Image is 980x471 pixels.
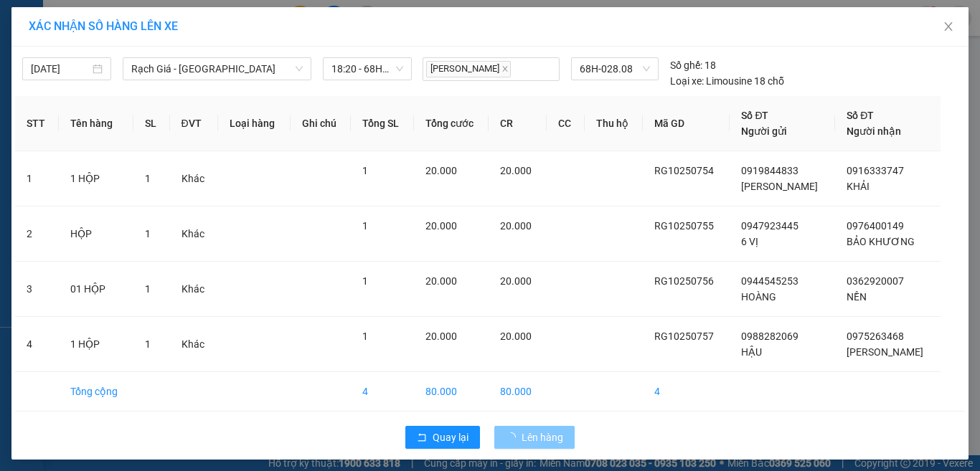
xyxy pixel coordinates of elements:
span: 20.000 [500,275,532,287]
th: STT [15,96,59,151]
th: Tổng cước [414,96,489,151]
span: RG10250756 [654,275,714,287]
span: 1 [362,220,368,232]
span: HOÀNG [741,291,776,303]
span: RG10250755 [654,220,714,232]
span: Quay lại [433,429,468,445]
th: CC [547,96,585,151]
span: down [295,65,303,73]
span: KHẢI [847,181,870,192]
span: close [501,65,509,72]
span: 20.000 [425,165,457,176]
span: RG10250754 [654,165,714,176]
span: 0919844833 [741,165,798,176]
td: Khác [170,317,219,372]
td: 4 [15,317,59,372]
td: Tổng cộng [59,372,133,411]
th: CR [489,96,546,151]
span: 20.000 [425,330,457,342]
th: ĐVT [170,96,219,151]
td: 4 [643,372,730,411]
span: 68H-028.08 [580,58,650,80]
span: BẢO KHƯƠNG [847,236,915,247]
th: SL [133,96,170,151]
span: close [943,21,954,32]
span: Người gửi [741,125,787,137]
span: 1 [145,283,151,295]
span: 20.000 [500,330,532,342]
span: HẬU [741,346,762,358]
td: 1 HỘP [59,151,133,206]
span: Số ghế: [670,57,702,73]
span: 1 [145,228,151,239]
span: 0944545253 [741,275,798,287]
button: rollbackQuay lại [405,426,480,449]
th: Thu hộ [585,96,643,151]
td: 4 [351,372,414,411]
span: Lên hàng [522,429,563,445]
span: 18:20 - 68H-028.08 [331,58,403,80]
td: HỘP [59,206,133,262]
span: 20.000 [425,220,457,232]
span: 0988282069 [741,330,798,342]
div: 18 [670,57,716,73]
span: 20.000 [500,165,532,176]
th: Tên hàng [59,96,133,151]
th: Loại hàng [218,96,290,151]
span: 0947923445 [741,220,798,232]
td: 80.000 [489,372,546,411]
td: 1 [15,151,59,206]
span: [PERSON_NAME] [426,61,511,77]
span: Loại xe: [670,73,704,89]
th: Mã GD [643,96,730,151]
th: Tổng SL [351,96,414,151]
span: 20.000 [500,220,532,232]
span: 0976400149 [847,220,904,232]
span: loading [506,432,522,442]
span: Người nhận [847,125,901,137]
td: 80.000 [414,372,489,411]
span: [PERSON_NAME] [847,346,923,358]
span: [PERSON_NAME] [741,181,818,192]
span: RG10250757 [654,330,714,342]
span: Số ĐT [741,110,768,121]
td: Khác [170,206,219,262]
td: 2 [15,206,59,262]
span: 6 VỊ [741,236,758,247]
input: 12/10/2025 [31,61,90,77]
td: Khác [170,151,219,206]
button: Close [928,7,969,47]
span: Rạch Giá - Hà Tiên [131,58,303,80]
span: NỀN [847,291,867,303]
td: Khác [170,262,219,317]
td: 01 HỘP [59,262,133,317]
span: 0362920007 [847,275,904,287]
span: 1 [362,165,368,176]
span: 1 [145,338,151,350]
th: Ghi chú [291,96,352,151]
span: 0975263468 [847,330,904,342]
span: 20.000 [425,275,457,287]
span: rollback [417,432,427,444]
span: 1 [362,330,368,342]
span: 1 [145,173,151,184]
td: 3 [15,262,59,317]
span: Số ĐT [847,110,874,121]
span: XÁC NHẬN SỐ HÀNG LÊN XE [29,19,178,33]
td: 1 HỘP [59,317,133,372]
span: 0916333747 [847,165,904,176]
span: 1 [362,275,368,287]
div: Limousine 18 chỗ [670,73,784,89]
button: Lên hàng [494,426,575,449]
